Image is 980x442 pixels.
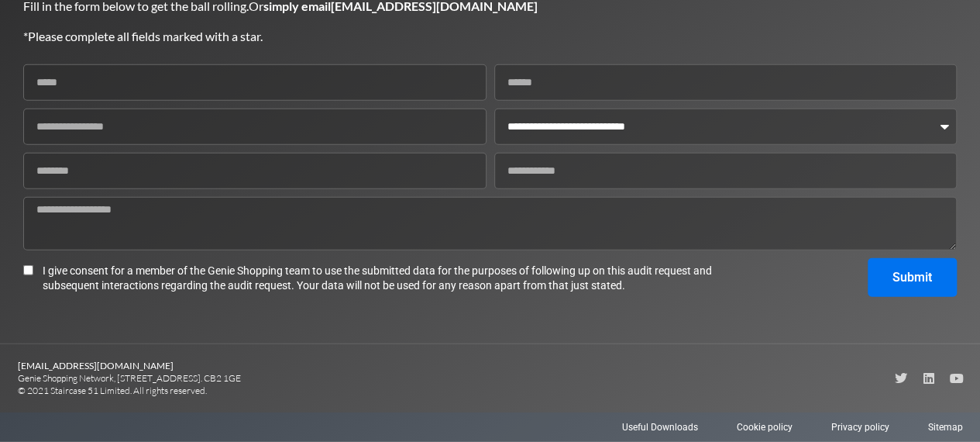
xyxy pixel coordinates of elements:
[892,271,932,284] span: Submit
[928,420,963,434] a: Sitemap
[831,420,889,434] a: Privacy policy
[622,420,698,434] a: Useful Downloads
[43,264,769,292] span: I give consent for a member of the Genie Shopping team to use the submitted data for the purposes...
[868,258,957,297] button: Submit
[737,420,793,434] a: Cookie policy
[23,27,648,46] p: *Please complete all fields marked with a star.
[18,360,490,397] p: Genie Shopping Network, [STREET_ADDRESS]. CB2 1GE © 2021 Staircase 51 Limited. All rights reserved.
[18,360,174,371] b: [EMAIL_ADDRESS][DOMAIN_NAME]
